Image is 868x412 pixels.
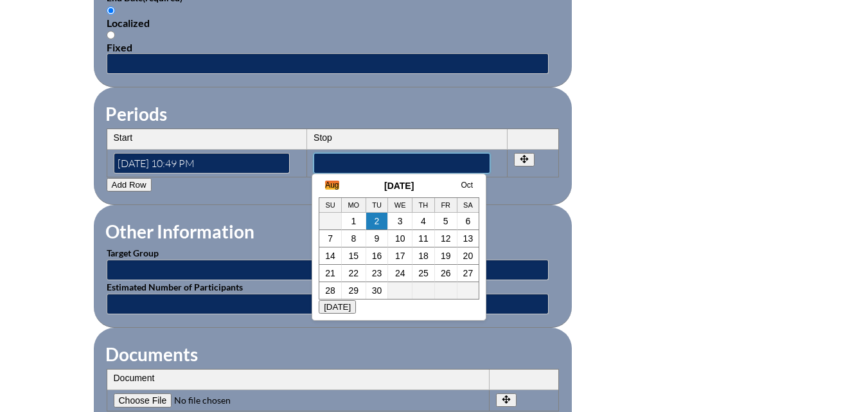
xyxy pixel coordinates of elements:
[418,268,429,278] a: 25
[104,220,256,242] legend: Other Information
[441,268,451,278] a: 26
[421,216,426,226] a: 4
[463,251,474,261] a: 20
[325,285,335,296] a: 28
[325,181,339,190] a: Aug
[325,251,335,261] a: 14
[348,251,359,261] a: 15
[372,268,382,278] a: 23
[348,268,359,278] a: 22
[107,31,115,39] input: Fixed
[398,216,403,226] a: 3
[395,233,405,244] a: 10
[107,6,115,15] input: Localized
[418,251,429,261] a: 18
[319,198,342,213] th: Su
[457,198,479,213] th: Sa
[461,181,474,190] a: Oct
[319,300,356,314] button: [DATE]
[107,282,243,292] label: Estimated Number of Participants
[443,216,448,226] a: 5
[107,178,152,192] button: Add Row
[388,198,412,213] th: We
[107,370,490,390] th: Document
[395,268,405,278] a: 24
[418,233,429,244] a: 11
[342,198,366,213] th: Mo
[441,251,451,261] a: 19
[307,129,508,150] th: Stop
[366,198,389,213] th: Tu
[372,285,382,296] a: 30
[319,181,479,191] h3: [DATE]
[328,233,333,244] a: 7
[372,251,382,261] a: 16
[441,233,451,244] a: 12
[351,233,356,244] a: 8
[107,247,159,258] label: Target Group
[463,233,474,244] a: 13
[465,216,470,226] a: 6
[107,17,559,29] div: Localized
[375,216,380,226] a: 2
[463,268,474,278] a: 27
[395,251,405,261] a: 17
[104,343,199,365] legend: Documents
[375,233,380,244] a: 9
[107,129,308,150] th: Start
[435,198,457,213] th: Fr
[351,216,356,226] a: 1
[325,268,335,278] a: 21
[412,198,435,213] th: Th
[104,103,168,125] legend: Periods
[348,285,359,296] a: 29
[107,41,559,53] div: Fixed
